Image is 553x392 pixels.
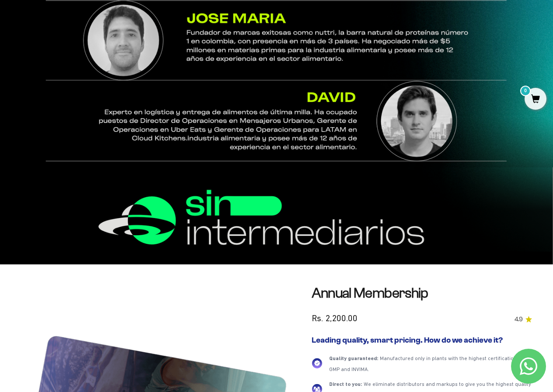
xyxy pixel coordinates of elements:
[312,358,322,368] img: Quality guaranteed
[515,315,532,324] a: 4.94.9 out of 5.0 stars
[312,285,428,301] a: Annual Membership
[329,355,378,361] font: Quality guaranteed:
[312,313,358,323] font: Rs. 2,200.00
[515,316,523,323] font: 4.9
[525,95,546,104] a: 0
[312,336,503,344] font: Leading quality, smart pricing. How do we achieve it?
[329,355,521,373] font: Manufactured only in plants with the highest certifications: GMP and INVIMA.
[329,381,362,387] font: Direct to you:
[524,88,527,93] font: 0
